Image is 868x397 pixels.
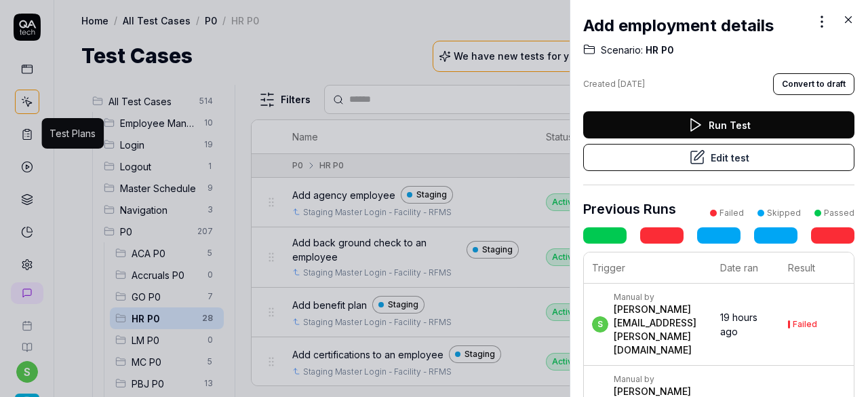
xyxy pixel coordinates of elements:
[583,144,854,171] button: Edit test
[824,207,854,219] div: Passed
[780,252,854,284] th: Result
[583,78,645,90] div: Created
[592,316,608,333] span: s
[793,320,817,328] div: Failed
[719,207,744,219] div: Failed
[618,79,645,89] time: [DATE]
[583,199,676,219] h3: Previous Runs
[614,374,707,385] div: Manual by
[601,43,643,57] span: Scenario:
[614,303,707,357] div: [PERSON_NAME][EMAIL_ADDRESS][PERSON_NAME][DOMAIN_NAME]
[584,252,712,284] th: Trigger
[773,73,854,95] button: Convert to draft
[712,252,780,284] th: Date ran
[767,207,801,219] div: Skipped
[614,292,707,303] div: Manual by
[583,14,774,38] h2: Add employment details
[583,111,854,138] button: Run Test
[643,43,674,57] span: HR P0
[720,311,757,337] time: 19 hours ago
